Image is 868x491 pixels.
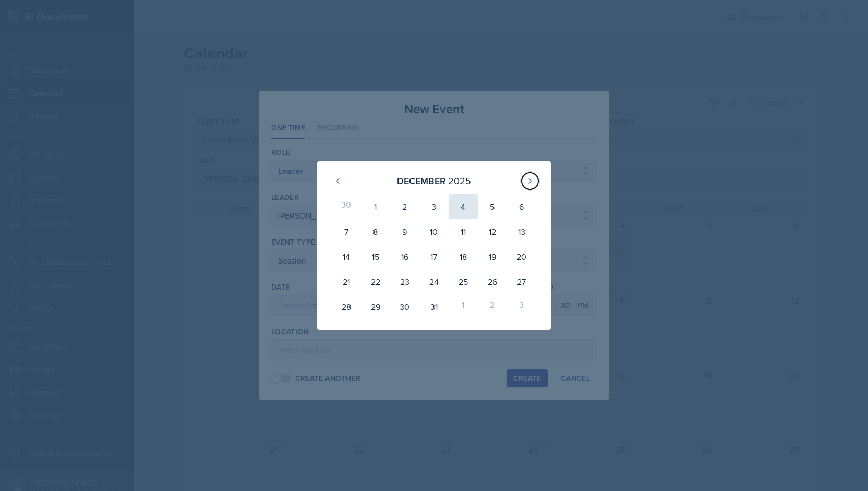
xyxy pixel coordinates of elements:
div: 16 [390,244,419,269]
div: 8 [361,219,390,244]
div: 3 [419,194,449,219]
div: 14 [332,244,361,269]
div: 29 [361,294,390,319]
div: 23 [390,269,419,294]
div: 1 [361,194,390,219]
div: 3 [507,294,536,319]
div: 5 [478,194,507,219]
div: 21 [332,269,361,294]
div: 4 [449,194,478,219]
div: 30 [332,194,361,219]
div: 2 [390,194,419,219]
div: 26 [478,269,507,294]
div: December [397,174,445,188]
div: 31 [419,294,449,319]
div: 11 [449,219,478,244]
div: 20 [507,244,536,269]
div: 1 [449,294,478,319]
div: 9 [390,219,419,244]
div: 24 [419,269,449,294]
div: 30 [390,294,419,319]
div: 19 [478,244,507,269]
div: 12 [478,219,507,244]
div: 28 [332,294,361,319]
div: 2 [478,294,507,319]
div: 27 [507,269,536,294]
div: 2025 [448,174,471,188]
div: 22 [361,269,390,294]
div: 18 [449,244,478,269]
div: 17 [419,244,449,269]
div: 10 [419,219,449,244]
div: 25 [449,269,478,294]
div: 7 [332,219,361,244]
div: 13 [507,219,536,244]
div: 15 [361,244,390,269]
div: 6 [507,194,536,219]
